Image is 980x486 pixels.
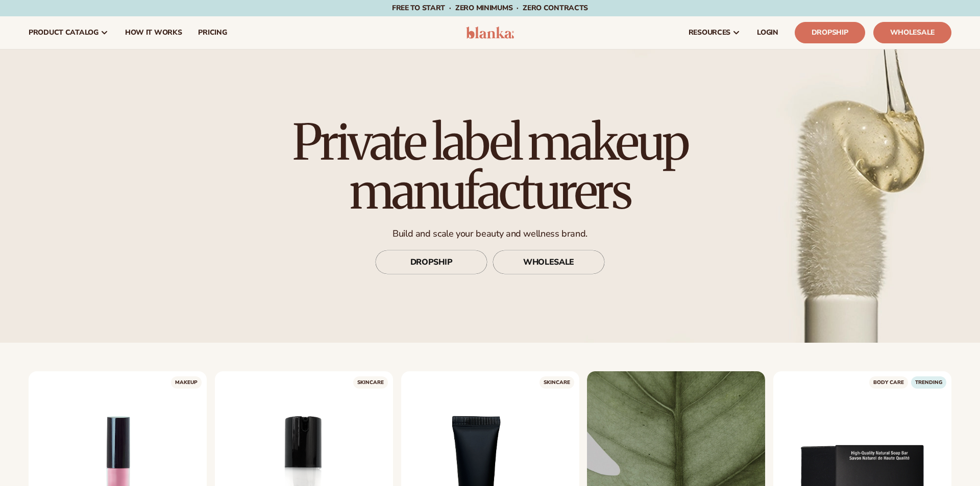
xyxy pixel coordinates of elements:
[873,22,951,43] a: Wholesale
[125,29,182,37] span: How It Works
[493,250,605,274] a: WHOLESALE
[20,16,117,49] a: product catalog
[263,118,717,216] h1: Private label makeup manufacturers
[375,250,487,274] a: DROPSHIP
[117,16,190,49] a: How It Works
[29,29,99,37] span: product catalog
[680,16,749,49] a: resources
[466,27,514,39] img: logo
[263,228,717,240] p: Build and scale your beauty and wellness brand.
[689,29,730,37] span: resources
[198,29,227,37] span: pricing
[392,3,588,13] span: Free to start · ZERO minimums · ZERO contracts
[190,16,235,49] a: pricing
[749,16,787,49] a: LOGIN
[757,29,778,37] span: LOGIN
[795,22,865,43] a: Dropship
